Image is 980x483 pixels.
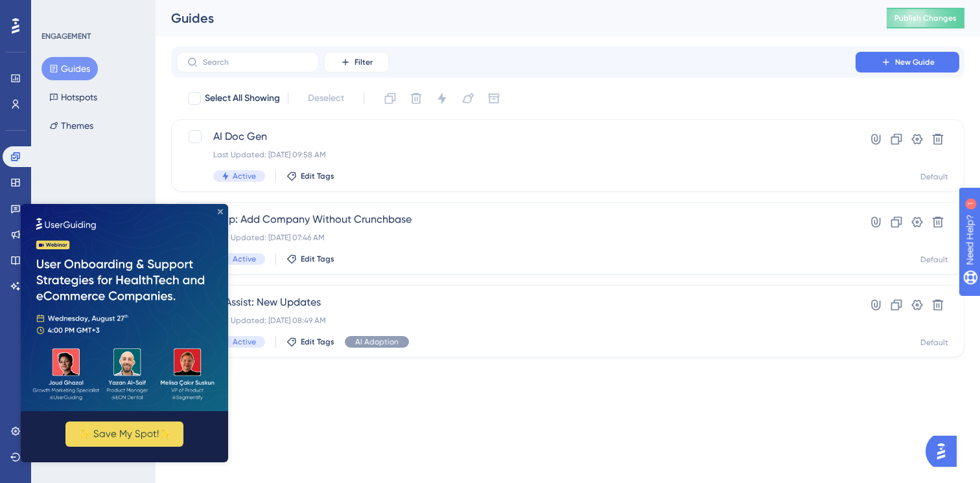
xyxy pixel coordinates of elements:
div: ENGAGEMENT [41,31,91,41]
span: Help: Add Company Without Crunchbase [213,212,819,227]
span: Edit Tags [301,254,334,264]
span: New Guide [895,57,935,67]
span: Active [233,337,256,347]
div: Last Updated: [DATE] 09:58 AM [213,150,819,160]
div: Default [920,172,948,182]
span: Publish Changes [894,13,957,23]
span: Need Help? [30,3,81,19]
input: Search [203,58,308,67]
button: Edit Tags [286,254,334,264]
div: Close Preview [197,5,202,10]
span: AI Assist: New Updates [213,295,819,310]
span: AI Adoption [355,337,399,347]
span: Active [233,254,256,264]
div: Last Updated: [DATE] 08:49 AM [213,315,819,326]
button: Edit Tags [286,171,334,181]
button: Edit Tags [286,337,334,347]
span: Select All Showing [205,91,280,106]
span: Filter [355,57,373,67]
div: Default [920,337,948,348]
button: Themes [41,114,101,137]
span: Edit Tags [301,171,334,181]
span: AI Doc Gen [213,129,819,144]
button: ✨ Save My Spot!✨ [45,218,163,243]
button: Hotspots [41,85,105,109]
button: New Guide [856,52,959,73]
div: Last Updated: [DATE] 07:46 AM [213,232,819,243]
span: Active [233,171,256,181]
button: Publish Changes [887,8,964,28]
button: Guides [41,57,98,80]
button: Deselect [296,87,356,110]
div: Default [920,254,948,265]
button: Filter [324,52,389,73]
div: 1 [90,6,94,17]
div: Guides [171,9,854,27]
iframe: UserGuiding AI Assistant Launcher [926,432,964,471]
span: Deselect [308,91,344,106]
span: Edit Tags [301,337,334,347]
